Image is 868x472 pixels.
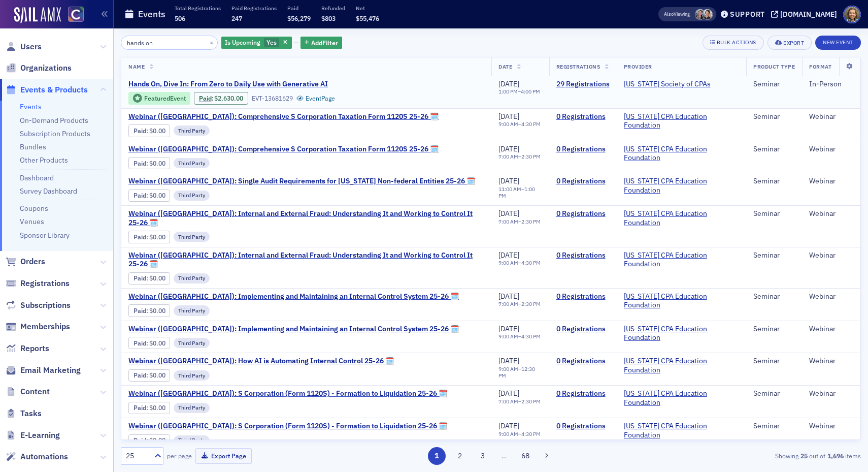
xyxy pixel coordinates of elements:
[624,325,739,342] span: California CPA Education Foundation
[498,389,519,398] span: [DATE]
[20,186,77,196] a: Survey Dashboard
[133,192,149,199] span: :
[133,404,149,412] span: :
[174,435,210,446] div: Third Party
[753,177,795,186] div: Seminar
[809,80,853,89] div: In-Person
[174,273,210,284] div: Third Party
[20,217,44,226] a: Venues
[843,6,861,23] span: Profile
[498,259,518,266] time: 9:00 AM
[128,177,475,186] span: Webinar (CA): Single Audit Requirements for California Non-federal Entities 25-26 🗓
[498,209,519,218] span: [DATE]
[521,398,541,405] time: 2:30 PM
[128,177,475,186] a: Webinar ([GEOGRAPHIC_DATA]): Single Audit Requirements for [US_STATE] Non-federal Entities 25-26 🗓
[174,191,210,201] div: Third Party
[498,176,519,185] span: [DATE]
[498,185,535,199] time: 1:00 PM
[624,292,739,310] a: [US_STATE] CPA Education Foundation
[149,339,165,347] span: $0.00
[128,145,439,154] a: Webinar ([GEOGRAPHIC_DATA]): Comprehensive S Corporation Taxation Form 1120S 25-26 🗓
[498,153,518,160] time: 7:00 AM
[149,233,165,241] span: $0.00
[128,251,484,269] span: Webinar (CA): Internal and External Fraud: Understanding It and Working to Control It 25-26 🗓
[175,5,221,12] p: Total Registrations
[624,422,739,439] span: California CPA Education Foundation
[498,120,518,128] time: 9:00 AM
[128,145,439,154] span: Webinar (CA): Comprehensive S Corporation Taxation Form 1120S 25-26 🗓
[133,127,146,135] a: Paid
[753,325,795,334] div: Seminar
[809,145,853,154] div: Webinar
[20,256,45,267] span: Orders
[624,389,739,407] a: [US_STATE] CPA Education Foundation
[128,422,447,431] a: Webinar ([GEOGRAPHIC_DATA]): S Corporation (Form 1120S) - Formation to Liquidation 25-26 🗓
[149,192,165,199] span: $0.00
[144,96,186,101] div: Featured Event
[14,7,61,23] img: SailAMX
[809,422,853,431] div: Webinar
[498,356,519,365] span: [DATE]
[20,102,42,111] a: Events
[133,436,149,444] span: :
[128,209,484,227] a: Webinar ([GEOGRAPHIC_DATA]): Internal and External Fraud: Understanding It and Working to Control...
[825,451,845,460] strong: 1,696
[133,192,146,199] a: Paid
[195,448,252,464] button: Export Page
[6,365,81,376] a: Email Marketing
[20,451,68,462] span: Automations
[556,325,610,334] a: 0 Registrations
[20,155,68,165] a: Other Products
[771,11,841,18] button: [DOMAIN_NAME]
[6,430,60,441] a: E-Learning
[809,209,853,218] div: Webinar
[498,63,512,70] span: Date
[20,116,88,125] a: On-Demand Products
[521,153,541,160] time: 2:30 PM
[174,158,210,168] div: Third Party
[498,218,541,225] div: –
[624,112,739,130] span: California CPA Education Foundation
[498,153,541,160] div: –
[174,338,210,348] div: Third Party
[356,5,379,12] p: Net
[556,251,610,260] a: 0 Registrations
[133,160,149,167] span: :
[498,431,541,437] div: –
[20,300,71,311] span: Subscriptions
[128,80,335,89] a: Hands On, Dive In: From Zero to Daily Use with Generative AI
[20,142,46,151] a: Bundles
[780,10,837,19] div: [DOMAIN_NAME]
[809,63,831,70] span: Format
[753,292,795,301] div: Seminar
[128,389,447,398] span: Webinar (CA): S Corporation (Form 1120S) - Formation to Liquidation 25-26 🗓
[556,389,610,398] a: 0 Registrations
[128,190,170,202] div: Paid: 0 - $0
[624,389,739,407] span: California CPA Education Foundation
[621,451,861,460] div: Showing out of items
[809,292,853,301] div: Webinar
[20,430,60,441] span: E-Learning
[20,408,42,419] span: Tasks
[753,145,795,154] div: Seminar
[20,62,72,74] span: Organizations
[128,434,170,447] div: Paid: 0 - $0
[128,80,328,89] span: Hands On, Dive In: From Zero to Daily Use with Generative AI
[624,209,739,227] span: California CPA Education Foundation
[498,144,519,153] span: [DATE]
[133,339,146,347] a: Paid
[498,333,518,340] time: 9:00 AM
[6,300,71,311] a: Subscriptions
[207,38,216,47] button: ×
[231,14,242,22] span: 247
[556,357,610,366] a: 0 Registrations
[225,38,260,46] span: Is Upcoming
[126,451,148,461] div: 25
[624,209,739,227] a: [US_STATE] CPA Education Foundation
[20,173,54,182] a: Dashboard
[311,38,338,47] span: Add Filter
[133,274,149,282] span: :
[498,185,521,193] time: 11:00 AM
[128,124,170,137] div: Paid: 0 - $0
[798,451,809,460] strong: 25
